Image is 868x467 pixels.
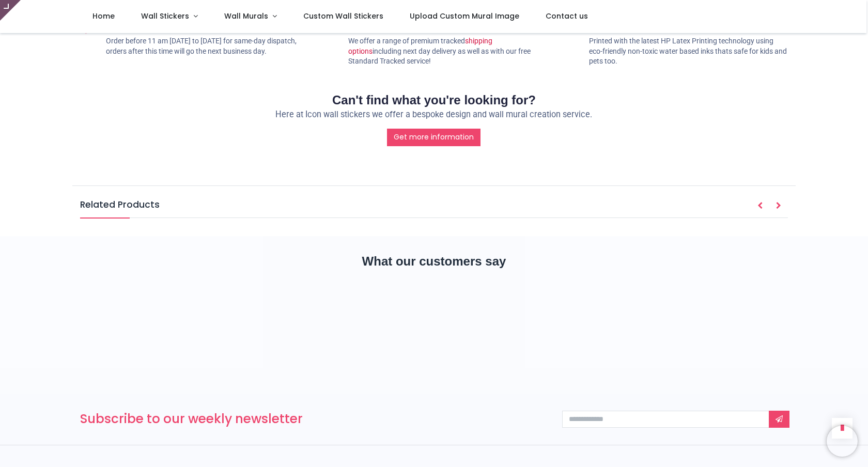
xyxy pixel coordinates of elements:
button: Next [769,197,788,215]
a: Get more information [387,129,481,146]
h5: Related Products [80,198,788,218]
a: shipping options [348,37,492,55]
h2: What our customers say [80,253,788,270]
p: We offer a range of premium tracked including next day delivery as well as with our free Standard... [348,36,547,67]
p: Printed with the latest HP Latex Printing technology using eco-friendly non-toxic water based ink... [589,36,788,67]
span: Wall Murals [224,11,268,21]
p: Here at Icon wall stickers we offer a bespoke design and wall mural creation service. [80,109,788,121]
h2: Can't find what you're looking for? [80,91,788,109]
button: Prev [751,197,769,215]
h3: Subscribe to our weekly newsletter [80,410,547,428]
span: Custom Wall Stickers [303,11,383,21]
span: Home [92,11,115,21]
iframe: Customer reviews powered by Trustpilot [80,288,788,361]
span: Upload Custom Mural Image [410,11,519,21]
span: Contact us [546,11,588,21]
span: Wall Stickers [141,11,189,21]
iframe: Brevo live chat [827,426,858,457]
p: Order before 11 am [DATE] to [DATE] for same-day dispatch, orders after this time will go the nex... [106,36,306,56]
